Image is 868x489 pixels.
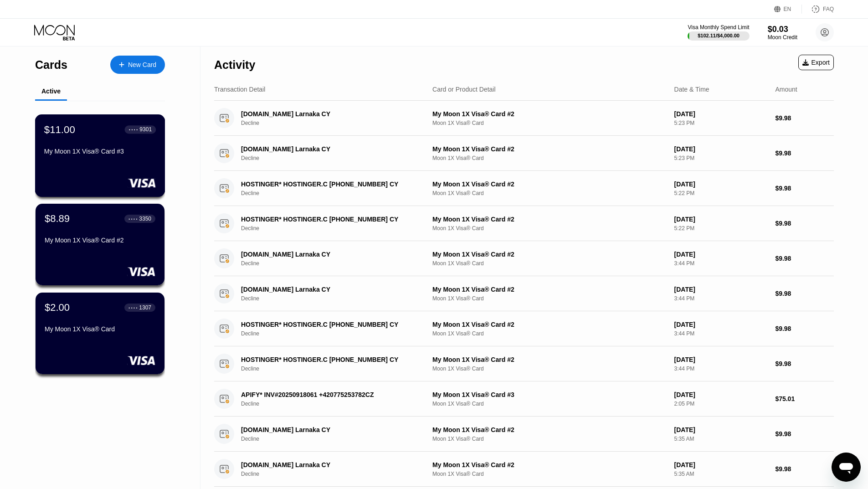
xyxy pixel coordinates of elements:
div: Date & Time [674,86,709,93]
div: 5:22 PM [674,190,768,196]
div: $9.98 [775,465,834,473]
div: My Moon 1X Visa® Card #2 [432,286,667,293]
div: Decline [241,190,431,196]
div: My Moon 1X Visa® Card #3 [432,391,667,398]
div: [DOMAIN_NAME] Larnaka CYDeclineMy Moon 1X Visa® Card #2Moon 1X Visa® Card[DATE]5:35 AM$9.98 [214,452,834,487]
div: 1307 [139,304,151,311]
div: Decline [241,225,431,232]
div: Decline [241,436,431,442]
div: HOSTINGER* HOSTINGER.C [PHONE_NUMBER] CYDeclineMy Moon 1X Visa® Card #2Moon 1X Visa® Card[DATE]3:... [214,311,834,346]
div: [DOMAIN_NAME] Larnaka CY [241,426,418,433]
div: [DATE] [674,321,768,328]
div: [DOMAIN_NAME] Larnaka CYDeclineMy Moon 1X Visa® Card #2Moon 1X Visa® Card[DATE]5:23 PM$9.98 [214,136,834,171]
div: HOSTINGER* HOSTINGER.C [PHONE_NUMBER] CY [241,321,418,328]
div: $9.98 [775,360,834,367]
div: FAQ [802,5,834,14]
div: [DOMAIN_NAME] Larnaka CY [241,145,418,153]
div: Export [798,55,834,70]
div: 5:22 PM [674,225,768,232]
div: Activity [214,58,255,72]
div: Visa Monthly Spend Limit [688,24,749,31]
div: $0.03Moon Credit [768,25,797,41]
div: Visa Monthly Spend Limit$102.11/$4,000.00 [688,24,749,41]
div: My Moon 1X Visa® Card #2 [432,356,667,363]
div: 3350 [139,216,151,222]
div: My Moon 1X Visa® Card #2 [432,110,667,118]
div: $102.11 / $4,000.00 [698,33,740,38]
div: New Card [110,56,165,74]
div: FAQ [823,6,834,12]
div: My Moon 1X Visa® Card #2 [432,251,667,258]
div: Moon 1X Visa® Card [432,471,667,477]
div: My Moon 1X Visa® Card #2 [432,216,667,223]
div: $9.98 [775,325,834,332]
div: ● ● ● ● [128,306,138,309]
div: Moon 1X Visa® Card [432,225,667,232]
div: HOSTINGER* HOSTINGER.C [PHONE_NUMBER] CYDeclineMy Moon 1X Visa® Card #2Moon 1X Visa® Card[DATE]5:... [214,206,834,241]
div: HOSTINGER* HOSTINGER.C [PHONE_NUMBER] CYDeclineMy Moon 1X Visa® Card #2Moon 1X Visa® Card[DATE]3:... [214,346,834,381]
div: [DATE] [674,110,768,118]
div: $9.98 [775,220,834,227]
div: Decline [241,120,431,126]
div: Decline [241,330,431,337]
div: Decline [241,401,431,407]
div: [DATE] [674,426,768,433]
div: Transaction Detail [214,86,265,93]
div: Decline [241,471,431,477]
div: My Moon 1X Visa® Card #2 [432,180,667,188]
div: [DOMAIN_NAME] Larnaka CY [241,461,418,468]
div: My Moon 1X Visa® Card #2 [432,461,667,468]
div: $9.98 [775,185,834,192]
div: EN [774,5,802,14]
div: Decline [241,260,431,267]
div: Card or Product Detail [432,86,496,93]
div: [DATE] [674,216,768,223]
div: [DOMAIN_NAME] Larnaka CY [241,110,418,118]
div: 5:35 AM [674,471,768,477]
div: My Moon 1X Visa® Card #2 [432,426,667,433]
div: 5:23 PM [674,155,768,161]
div: $2.00 [45,302,70,314]
div: [DATE] [674,356,768,363]
div: New Card [128,61,156,69]
div: HOSTINGER* HOSTINGER.C [PHONE_NUMBER] CY [241,216,418,223]
div: [DATE] [674,286,768,293]
div: 3:44 PM [674,365,768,372]
div: Moon 1X Visa® Card [432,365,667,372]
div: [DOMAIN_NAME] Larnaka CYDeclineMy Moon 1X Visa® Card #2Moon 1X Visa® Card[DATE]3:44 PM$9.98 [214,241,834,276]
div: Moon 1X Visa® Card [432,260,667,267]
div: $11.00 [44,124,75,135]
div: 2:05 PM [674,401,768,407]
div: Moon 1X Visa® Card [432,155,667,161]
div: [DATE] [674,461,768,468]
div: ● ● ● ● [128,217,138,220]
div: $9.98 [775,290,834,297]
div: $75.01 [775,395,834,402]
div: My Moon 1X Visa® Card #2 [432,145,667,153]
div: Moon 1X Visa® Card [432,120,667,126]
div: [DATE] [674,180,768,188]
div: $8.89 [45,213,70,225]
div: [DOMAIN_NAME] Larnaka CYDeclineMy Moon 1X Visa® Card #2Moon 1X Visa® Card[DATE]5:35 AM$9.98 [214,417,834,452]
div: Decline [241,295,431,302]
div: $0.03 [768,25,797,34]
div: [DATE] [674,145,768,153]
div: EN [784,6,791,12]
div: Moon 1X Visa® Card [432,295,667,302]
div: APIFY* INV#20250918061 +420775253782CZ [241,391,418,398]
div: [DATE] [674,251,768,258]
div: Active [41,88,61,95]
div: Moon 1X Visa® Card [432,190,667,196]
div: My Moon 1X Visa® Card #2 [45,237,155,244]
div: [DOMAIN_NAME] Larnaka CY [241,286,418,293]
div: My Moon 1X Visa® Card [45,325,155,333]
div: My Moon 1X Visa® Card #3 [44,148,156,155]
div: 3:44 PM [674,295,768,302]
div: My Moon 1X Visa® Card #2 [432,321,667,328]
div: Moon 1X Visa® Card [432,330,667,337]
div: Cards [35,58,67,72]
div: Moon Credit [768,34,797,41]
div: HOSTINGER* HOSTINGER.C [PHONE_NUMBER] CYDeclineMy Moon 1X Visa® Card #2Moon 1X Visa® Card[DATE]5:... [214,171,834,206]
div: Amount [775,86,797,93]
